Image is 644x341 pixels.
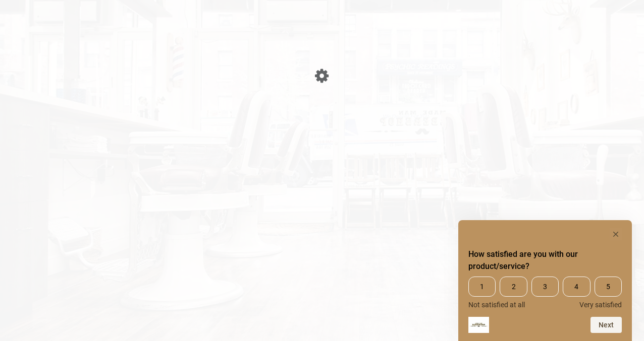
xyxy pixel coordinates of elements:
[468,277,622,309] div: How satisfied are you with our product/service? Select an option from 1 to 5, with 1 being Not sa...
[563,277,590,297] span: 4
[468,228,622,333] div: How satisfied are you with our product/service? Select an option from 1 to 5, with 1 being Not sa...
[468,301,525,309] span: Not satisfied at all
[579,301,622,309] span: Very satisfied
[500,277,527,297] span: 2
[531,277,559,297] span: 3
[468,248,622,272] h2: How satisfied are you with our product/service? Select an option from 1 to 5, with 1 being Not sa...
[591,317,622,333] button: Next question
[610,228,622,240] button: Hide survey
[595,277,622,297] span: 5
[468,277,496,297] span: 1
